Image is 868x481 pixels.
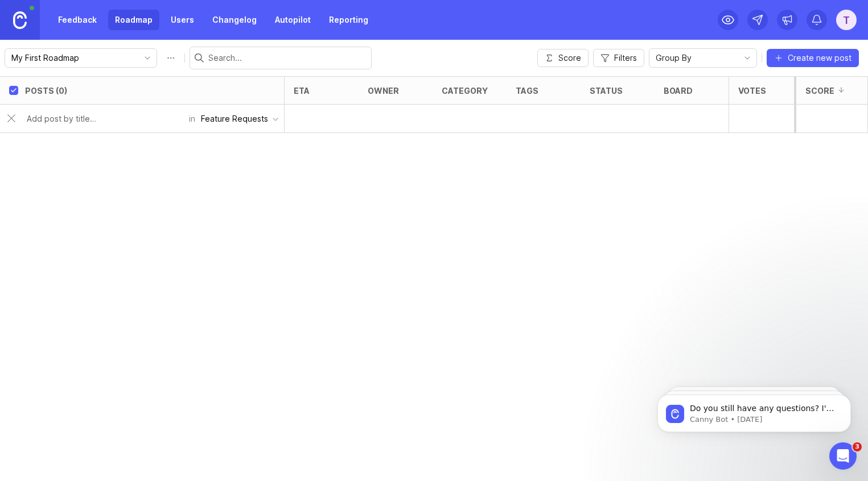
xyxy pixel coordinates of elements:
a: Feedback [51,10,104,30]
div: owner [368,86,399,95]
span: Score [558,52,581,64]
button: Score [537,49,589,67]
input: Add post by title… [27,113,182,125]
input: Search... [208,52,367,64]
span: 3 [853,442,862,451]
div: Votes [738,86,766,95]
span: Filters [614,52,637,64]
div: status [590,86,623,95]
a: Autopilot [268,10,318,30]
div: eta [294,86,310,95]
button: Filters [593,49,644,67]
button: T [836,10,857,30]
div: board [664,86,693,95]
div: toggle menu [649,48,757,68]
div: tags [516,86,538,95]
div: Feature Requests [201,113,268,125]
button: Create new post [767,49,859,67]
iframe: Intercom live chat [829,442,857,470]
span: Create new post [788,52,851,64]
div: category [442,86,488,95]
svg: toggle icon [738,53,756,63]
a: Changelog [205,10,264,30]
button: Roadmap options [162,49,180,67]
div: Posts (0) [25,86,67,95]
div: Score [805,86,834,95]
a: Reporting [322,10,375,30]
div: in [189,108,284,130]
a: Roadmap [108,10,159,30]
input: My First Roadmap [11,52,137,64]
span: Group By [656,52,692,64]
svg: toggle icon [138,53,157,63]
a: Users [164,10,201,30]
iframe: Intercom notifications message [640,371,868,450]
img: Canny Home [13,11,27,29]
div: toggle menu [5,48,157,68]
